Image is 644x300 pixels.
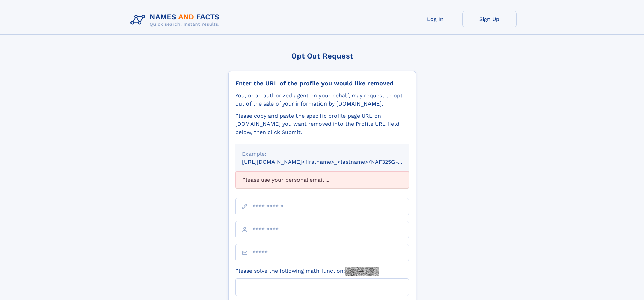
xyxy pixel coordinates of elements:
div: Please copy and paste the specific profile page URL on [DOMAIN_NAME] you want removed into the Pr... [235,112,409,136]
a: Log In [408,11,462,27]
div: Please use your personal email ... [235,171,409,188]
div: Enter the URL of the profile you would like removed [235,79,409,87]
img: Logo Names and Facts [128,11,225,29]
div: Opt Out Request [228,52,416,60]
label: Please solve the following math function: [235,267,379,276]
div: Example: [242,150,402,158]
small: [URL][DOMAIN_NAME]<firstname>_<lastname>/NAF325G-xxxxxxxx [242,159,422,165]
a: Sign Up [462,11,517,27]
div: You, or an authorized agent on your behalf, may request to opt-out of the sale of your informatio... [235,92,409,108]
